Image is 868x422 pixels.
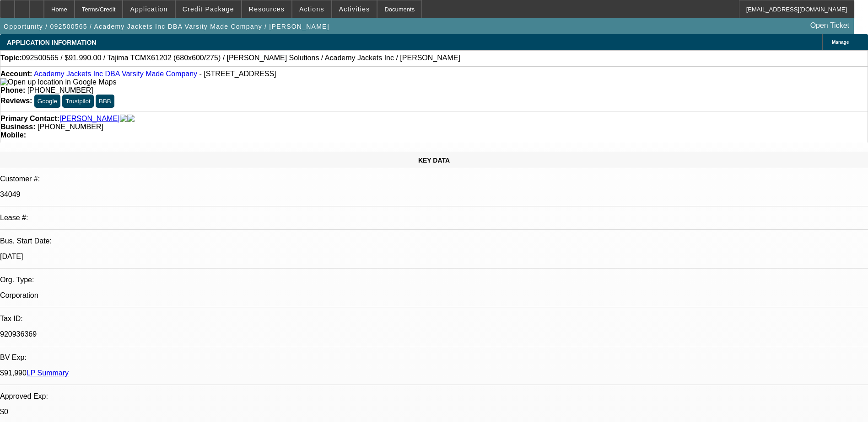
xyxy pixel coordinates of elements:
[332,0,377,18] button: Activities
[0,115,59,123] strong: Primary Contact:
[59,115,120,123] a: [PERSON_NAME]
[0,78,116,86] a: View Google Maps
[0,123,35,131] strong: Business:
[0,131,26,139] strong: Mobile:
[0,54,22,62] strong: Topic:
[339,5,370,13] span: Activities
[27,86,93,94] span: [PHONE_NUMBER]
[176,0,241,18] button: Credit Package
[96,95,114,108] button: BBB
[292,0,331,18] button: Actions
[832,40,849,45] span: Manage
[199,70,276,78] span: - [STREET_ADDRESS]
[299,5,324,13] span: Actions
[7,39,96,46] span: APPLICATION INFORMATION
[62,95,93,108] button: Trustpilot
[27,369,69,377] a: LP Summary
[120,115,127,123] img: facebook-icon.png
[34,95,60,108] button: Google
[183,5,234,13] span: Credit Package
[418,157,450,164] span: KEY DATA
[130,5,167,13] span: Application
[807,18,853,33] a: Open Ticket
[127,115,135,123] img: linkedin-icon.png
[0,97,32,105] strong: Reviews:
[0,86,25,94] strong: Phone:
[249,5,285,13] span: Resources
[0,78,116,86] img: Open up location in Google Maps
[123,0,174,18] button: Application
[242,0,291,18] button: Resources
[4,23,329,30] span: Opportunity / 092500565 / Academy Jackets Inc DBA Varsity Made Company / [PERSON_NAME]
[38,123,103,131] span: [PHONE_NUMBER]
[0,70,32,78] strong: Account:
[34,70,197,78] a: Academy Jackets Inc DBA Varsity Made Company
[22,54,460,62] span: 092500565 / $91,990.00 / Tajima TCMX61202 (680x600/275) / [PERSON_NAME] Solutions / Academy Jacke...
